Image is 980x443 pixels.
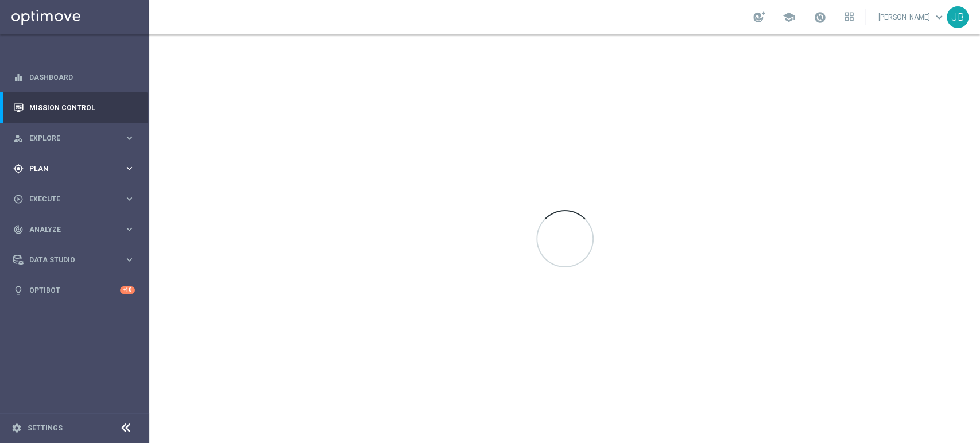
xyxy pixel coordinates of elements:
div: Optibot [13,275,135,305]
i: person_search [13,133,24,143]
i: play_circle_outline [13,194,24,204]
i: keyboard_arrow_right [124,163,135,174]
div: Data Studio [13,255,124,265]
button: play_circle_outline Execute keyboard_arrow_right [13,195,135,204]
i: keyboard_arrow_right [124,254,135,265]
a: [PERSON_NAME]keyboard_arrow_down [877,9,947,26]
button: equalizer Dashboard [13,73,135,82]
a: Settings [28,425,63,432]
button: lightbulb Optibot +10 [13,286,135,295]
span: keyboard_arrow_down [933,11,946,24]
span: Plan [29,165,124,172]
div: Explore [13,133,124,143]
button: person_search Explore keyboard_arrow_right [13,134,135,143]
i: track_changes [13,224,24,235]
span: Analyze [29,226,124,233]
a: Dashboard [29,62,135,92]
i: settings [11,423,22,433]
span: school [783,11,795,24]
i: keyboard_arrow_right [124,224,135,235]
div: JB [947,6,969,28]
div: +10 [120,286,135,294]
a: Optibot [29,275,120,305]
div: Mission Control [13,92,135,123]
i: equalizer [13,72,24,83]
button: Mission Control [13,103,135,112]
div: Plan [13,164,124,174]
button: Data Studio keyboard_arrow_right [13,255,135,265]
i: gps_fixed [13,164,24,174]
div: Execute [13,194,124,204]
i: lightbulb [13,285,24,296]
span: Explore [29,135,124,142]
button: gps_fixed Plan keyboard_arrow_right [13,164,135,173]
span: Execute [29,196,124,203]
div: Analyze [13,224,124,235]
a: Mission Control [29,92,135,123]
div: Dashboard [13,62,135,92]
i: keyboard_arrow_right [124,133,135,143]
button: track_changes Analyze keyboard_arrow_right [13,225,135,234]
span: Data Studio [29,257,124,263]
i: keyboard_arrow_right [124,193,135,204]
